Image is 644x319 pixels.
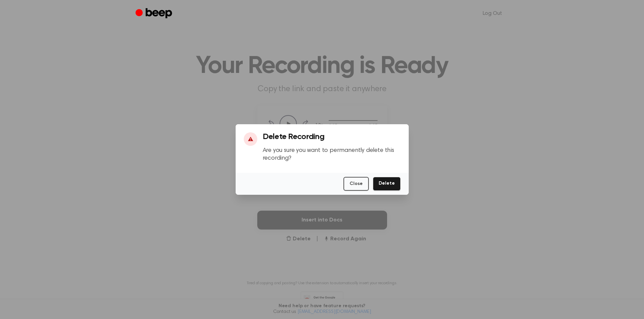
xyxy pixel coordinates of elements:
button: Close [343,177,369,191]
h3: Delete Recording [263,132,401,141]
a: Log Out [476,5,509,22]
div: ⚠ [244,132,257,146]
button: Delete [373,177,401,191]
a: Beep [136,7,174,20]
p: Are you sure you want to permanently delete this recording? [263,147,401,162]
